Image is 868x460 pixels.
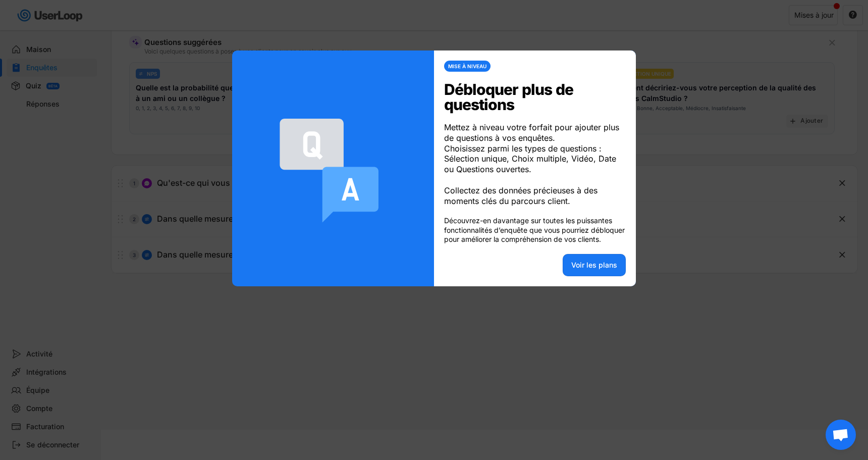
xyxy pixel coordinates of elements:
[448,63,486,69] font: MISE À NIVEAU
[444,80,577,114] font: Débloquer plus de questions
[444,143,619,175] font: Choisissez parmi les types de questions : Sélection unique, Choix multiple, Vidéo, Date ou Questi...
[444,122,622,143] font: Mettez à niveau votre forfait pour ajouter plus de questions à vos enquêtes.
[563,254,626,276] button: Voir les plans
[444,216,627,243] font: Découvrez-en davantage sur toutes les puissantes fonctionnalités d’enquête que vous pourriez débl...
[826,420,856,450] div: Ouvrir le chat
[444,185,600,206] font: Collectez des données précieuses à des moments clés du parcours client.
[571,261,617,269] font: Voir les plans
